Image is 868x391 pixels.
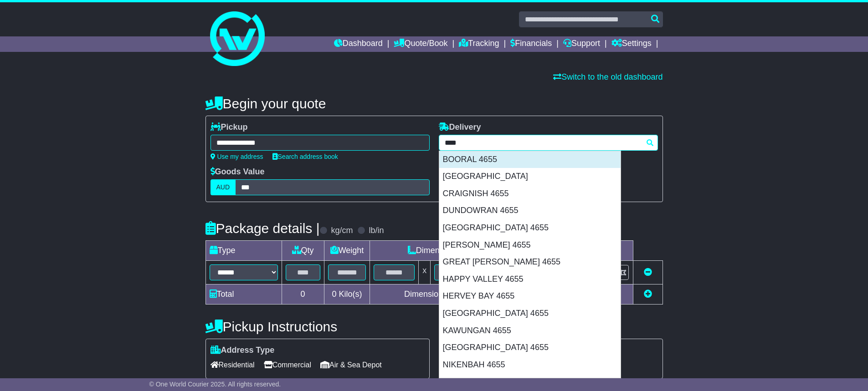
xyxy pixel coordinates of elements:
div: PIALBA 4655 [439,373,621,391]
label: lb/in [369,226,384,236]
td: 0 [282,284,324,305]
a: Search address book [272,153,338,160]
h4: Pickup Instructions [205,319,430,334]
div: [PERSON_NAME] 4655 [439,237,621,254]
a: Use my address [211,153,263,160]
h4: Package details | [205,221,320,236]
div: HERVEY BAY 4655 [439,288,621,305]
div: GREAT [PERSON_NAME] 4655 [439,254,621,271]
a: Dashboard [334,36,383,52]
span: Commercial [264,358,311,372]
a: Tracking [459,36,499,52]
div: NIKENBAH 4655 [439,356,621,374]
a: Switch to the old dashboard [553,72,663,81]
div: BOORAL 4655 [439,151,621,168]
td: Qty [282,241,324,261]
a: Quote/Book [394,36,447,52]
label: Address Type [211,345,275,355]
typeahead: Please provide city [439,135,658,151]
div: [GEOGRAPHIC_DATA] 4655 [439,339,621,356]
span: Residential [211,358,255,372]
td: Weight [324,241,370,261]
label: kg/cm [331,226,353,236]
label: Delivery [439,122,481,132]
a: Settings [611,36,652,52]
td: Dimensions in Centimetre(s) [370,284,539,305]
td: x [419,261,431,284]
div: HAPPY VALLEY 4655 [439,271,621,288]
label: Pickup [211,122,248,132]
span: © One World Courier 2025. All rights reserved. [149,381,281,388]
label: AUD [211,179,236,195]
span: 0 [332,289,336,299]
span: Air & Sea Depot [320,358,382,372]
a: Remove this item [644,268,652,277]
label: Goods Value [211,167,265,177]
div: KAWUNGAN 4655 [439,322,621,340]
div: CRAIGNISH 4655 [439,185,621,203]
div: [GEOGRAPHIC_DATA] 4655 [439,219,621,237]
h4: Begin your quote [205,96,663,111]
a: Financials [510,36,552,52]
div: [GEOGRAPHIC_DATA] [439,168,621,185]
td: Type [205,241,282,261]
div: [GEOGRAPHIC_DATA] 4655 [439,305,621,322]
div: DUNDOWRAN 4655 [439,202,621,219]
td: Total [205,284,282,305]
td: Kilo(s) [324,284,370,305]
td: Dimensions (L x W x H) [370,241,539,261]
a: Support [563,36,600,52]
a: Add new item [644,289,652,299]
